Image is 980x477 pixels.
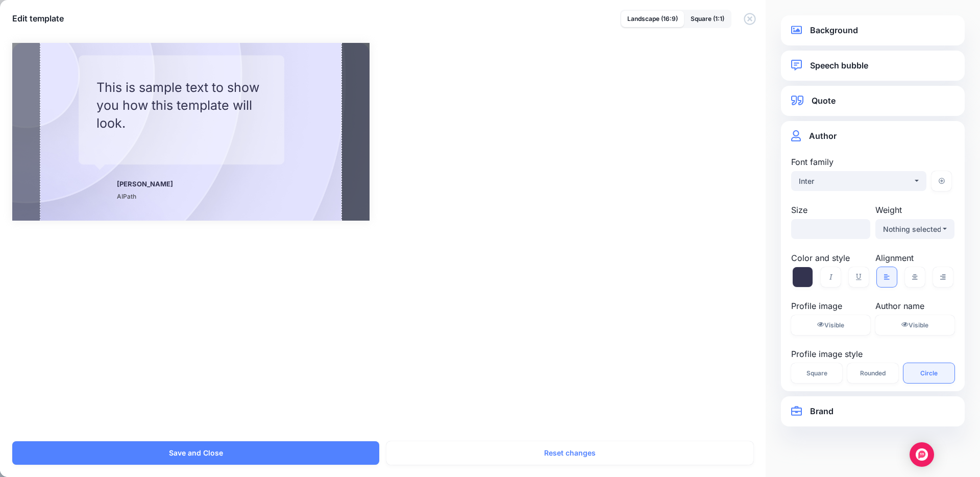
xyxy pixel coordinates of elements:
[875,300,954,312] label: Author name
[875,252,954,264] label: Alignment
[909,321,928,329] span: Visible
[386,441,753,465] button: Reset changes
[96,79,265,132] div: This is sample text to show you how this template will look.
[791,404,954,418] a: Brand
[791,252,870,264] label: Color and style
[791,348,954,360] label: Profile image style
[791,171,926,191] button: Inter
[117,178,173,191] span: [PERSON_NAME]
[791,23,954,37] a: Background
[791,94,954,108] a: Quote
[12,12,64,25] h5: Edit template
[684,11,730,27] a: Square (1:1)
[883,223,941,235] div: Nothing selected
[875,204,954,216] label: Weight
[910,442,934,467] div: Open Intercom Messenger
[806,370,827,376] span: Square
[117,190,136,203] span: AIPath
[791,315,870,335] a: Visibility
[791,129,954,143] a: Author
[621,11,684,27] a: Landscape (16:9)
[791,204,870,216] label: Size
[791,300,870,312] label: Profile image
[875,219,954,239] button: Nothing selected
[791,156,926,168] label: Font family
[875,315,954,335] a: Visibility
[799,175,913,187] div: Inter
[860,370,886,376] span: Rounded
[12,441,379,465] button: Save and Close
[920,370,938,376] span: Circle
[824,321,844,329] span: Visible
[791,59,954,73] a: Speech bubble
